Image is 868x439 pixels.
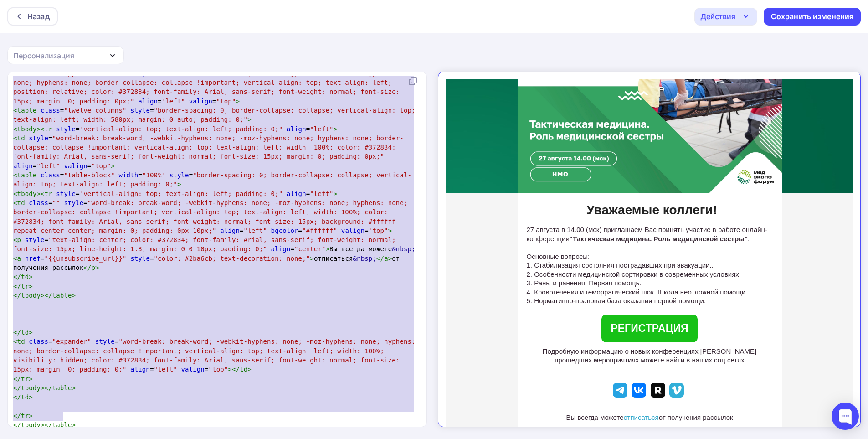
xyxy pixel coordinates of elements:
[45,255,127,262] span: "{{unsubscribe_url}}"
[17,255,21,262] span: a
[21,393,29,401] span: td
[29,338,48,345] span: class
[13,338,419,373] span: "word-break: break-word; -webkit-hyphens: none; -moz-hyphens: none; hyphens: none; border-collaps...
[29,70,48,77] span: class
[13,162,33,170] span: align
[13,50,74,61] div: Персонализация
[17,236,21,243] span: p
[134,70,154,77] span: style
[52,70,130,77] span: "wrapper first last"
[13,375,21,382] span: </
[95,338,115,345] span: style
[7,46,124,64] button: Персонализация
[17,190,37,197] span: tbody
[56,125,76,133] span: style
[13,329,21,336] span: </
[29,199,48,207] span: class
[302,227,337,234] span: "#ffffff"
[388,255,392,262] span: >
[13,107,419,123] span: "border-spacing: 0; border-collapse: collapse; vertical-align: top; text-align: left; width: 580p...
[13,125,17,133] span: <
[376,255,384,262] span: </
[271,245,291,253] span: align
[13,199,411,234] span: "word-break: break-word; -webkit-hyphens: none; -moz-hyphens: none; hyphens: none; border-collaps...
[13,171,17,179] span: <
[13,125,337,133] span: = =
[216,98,236,105] span: "top"
[64,162,87,170] span: valign
[13,273,21,280] span: </
[13,236,400,253] span: "text-align: center; color: #372834; font-family: Arial, sans-serif; font-weight: normal; font-si...
[13,107,419,123] span: = =
[36,125,44,133] span: ><
[388,227,392,234] span: >
[13,421,21,429] span: </
[29,375,33,382] span: >
[21,329,29,336] span: td
[91,264,95,271] span: p
[29,329,33,336] span: >
[21,421,41,429] span: tbody
[189,98,212,105] span: valign
[181,366,205,373] span: valign
[162,98,185,105] span: "left"
[41,384,52,392] span: ></
[236,98,240,105] span: >
[21,384,41,392] span: tbody
[287,190,306,197] span: align
[41,107,60,114] span: class
[130,107,150,114] span: style
[130,366,150,373] span: align
[310,255,314,262] span: >
[17,125,37,133] span: tbody
[83,264,91,271] span: </
[41,421,52,429] span: ></
[81,146,332,226] p: 27 августа в 14.00 (мск) приглашаем Вас принять участие в работе онлайн-конференции . Основные во...
[64,107,126,114] span: "twelve columns"
[64,199,83,207] span: style
[244,227,267,234] span: "left"
[36,190,44,197] span: ><
[17,338,25,345] span: td
[29,283,33,290] span: >
[13,190,17,197] span: <
[21,283,29,290] span: tr
[17,107,37,114] span: table
[13,236,416,271] span: = = Вы всегда можете = = отписаться от получения рассылок
[287,125,306,133] span: align
[13,338,419,373] span: = = = =
[13,134,17,142] span: <
[29,393,33,401] span: >
[13,134,404,160] span: "word-break: break-word; -webkit-hyphens: none; -moz-hyphens: none; hyphens: none; border-collaps...
[169,171,189,179] span: style
[41,292,52,299] span: ></
[353,255,376,262] span: &nbsp;
[80,125,283,133] span: "vertical-align: top; text-align: left; padding: 0;"
[77,268,332,285] p: Подробную информацию о новых конференциях [PERSON_NAME] прошедших мероприятиях можете найти в наш...
[142,171,165,179] span: "100%"
[64,171,114,179] span: "table-block"
[13,283,21,290] span: </
[13,171,411,188] span: = = =
[13,292,21,299] span: </
[334,190,338,197] span: >
[694,8,757,26] button: Действия
[21,412,29,419] span: tr
[154,366,177,373] span: "left"
[80,190,283,197] span: "vertical-align: top; text-align: left; padding: 0;"
[771,11,854,22] div: Сохранить изменения
[17,134,25,142] span: td
[310,125,333,133] span: "left"
[130,255,150,262] span: style
[334,125,338,133] span: >
[52,199,60,207] span: ""
[326,245,330,253] span: >
[95,264,99,271] span: >
[209,366,228,373] span: "top"
[247,366,252,373] span: >
[21,273,29,280] span: td
[13,190,337,197] span: = =
[13,70,404,105] span: = = = =
[45,125,52,133] span: tr
[77,334,332,343] p: Вы всегда можете от получения рассылок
